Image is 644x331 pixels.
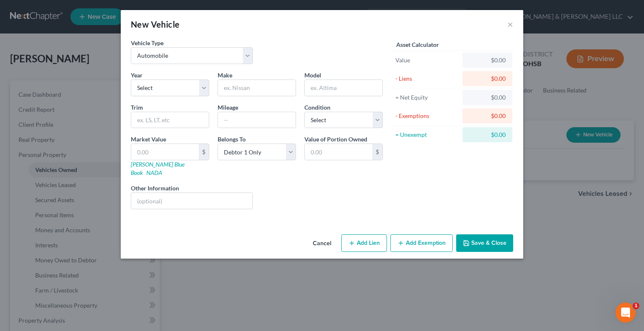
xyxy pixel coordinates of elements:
[456,234,513,252] button: Save & Close
[469,93,506,102] div: $0.00
[199,144,209,160] div: $
[469,112,506,120] div: $0.00
[131,38,164,47] label: Vehicle Type
[131,161,184,176] a: [PERSON_NAME] Blue Book
[390,234,453,252] button: Add Exemption
[507,19,513,29] button: ×
[218,80,296,96] input: ex. Nissan
[146,169,162,176] a: NADA
[395,56,459,64] div: Value
[304,135,367,144] label: Value of Portion Owned
[131,18,179,30] div: New Vehicle
[305,80,382,96] input: ex. Altima
[218,112,296,128] input: --
[633,303,639,309] span: 1
[218,72,232,79] span: Make
[469,74,506,83] div: $0.00
[218,136,246,143] span: Belongs To
[395,74,459,83] div: - Liens
[395,112,459,120] div: - Exemptions
[304,103,330,112] label: Condition
[131,103,143,112] label: Trim
[341,234,387,252] button: Add Lien
[304,71,321,80] label: Model
[469,56,506,64] div: $0.00
[131,193,252,209] input: (optional)
[131,184,179,192] label: Other Information
[305,144,372,160] input: 0.00
[131,71,143,80] label: Year
[469,131,506,139] div: $0.00
[615,303,636,323] iframe: Intercom live chat
[306,235,338,252] button: Cancel
[218,103,238,112] label: Mileage
[131,135,166,144] label: Market Value
[131,144,199,160] input: 0.00
[372,144,382,160] div: $
[396,40,439,49] label: Asset Calculator
[395,131,459,139] div: = Unexempt
[395,93,459,102] div: = Net Equity
[131,112,209,128] input: ex. LS, LT, etc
